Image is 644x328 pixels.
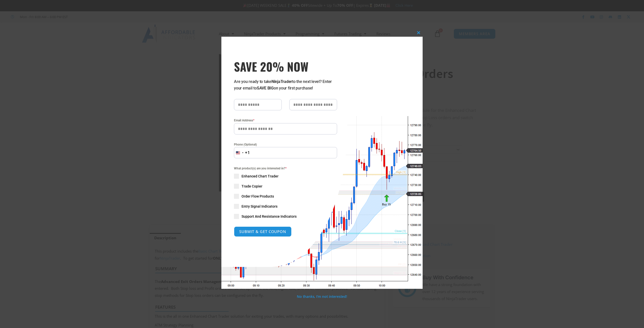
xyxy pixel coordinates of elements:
label: Email Address [234,118,337,123]
label: Entry Signal Indicators [234,204,337,209]
span: Entry Signal Indicators [242,204,277,209]
span: Order Flow Products [242,194,274,199]
strong: SAVE BIG [257,86,274,90]
span: Support And Resistance Indicators [242,214,297,219]
label: Enhanced Chart Trader [234,174,337,179]
label: Trade Copier [234,184,337,189]
span: SAVE 20% NOW [234,59,337,73]
p: Are you ready to take to the next level? Enter your email to on your first purchase! [234,78,337,91]
label: Support And Resistance Indicators [234,214,337,219]
span: What product(s) are you interested in? [234,166,337,171]
span: Enhanced Chart Trader [242,174,278,179]
label: Phone (Optional) [234,142,337,147]
strong: NinjaTrader [271,79,292,84]
a: No thanks, I’m not interested! [297,294,347,299]
span: Trade Copier [242,184,262,189]
button: Selected country [234,147,250,158]
button: SUBMIT & GET COUPON [234,226,292,237]
label: Order Flow Products [234,194,337,199]
div: +1 [245,150,250,156]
